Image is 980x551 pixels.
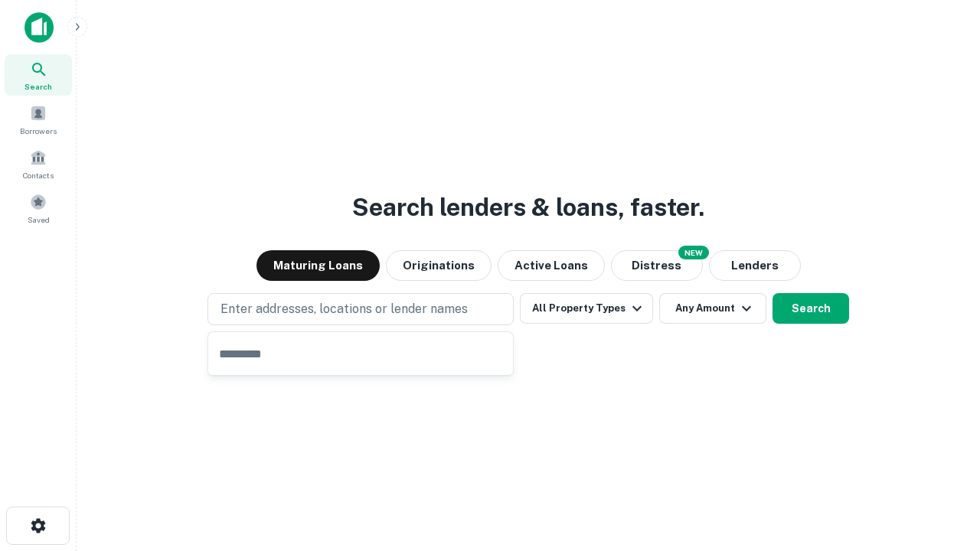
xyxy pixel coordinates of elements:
div: NEW [678,246,709,259]
a: Borrowers [5,99,72,140]
a: Search [5,54,72,96]
p: Enter addresses, locations or lender names [220,300,468,318]
span: Search [24,80,52,93]
button: Originations [386,250,492,281]
iframe: Chat Widget [903,429,980,502]
button: Search distressed loans with lien and other non-mortgage details. [611,250,703,281]
button: Active Loans [498,250,605,281]
a: Saved [5,187,72,229]
button: Lenders [709,250,801,281]
button: Enter addresses, locations or lender names [207,293,514,325]
button: Search [773,293,849,324]
button: All Property Types [520,293,653,324]
img: capitalize-icon.png [24,12,54,43]
a: Contacts [5,143,72,184]
button: Any Amount [659,293,766,324]
button: Maturing Loans [256,250,380,281]
h3: Search lenders & loans, faster. [352,189,704,226]
span: Borrowers [20,125,57,137]
span: Saved [28,214,50,226]
span: Contacts [23,169,54,181]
